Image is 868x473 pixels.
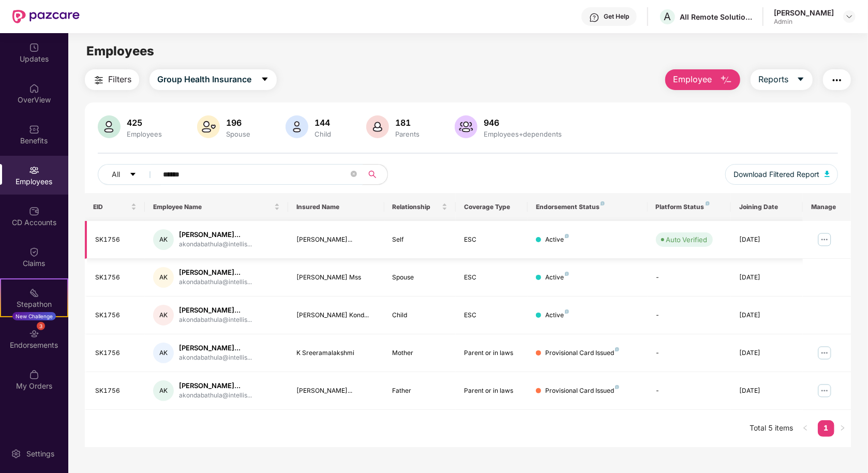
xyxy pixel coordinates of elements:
[482,117,564,128] div: 946
[797,420,814,437] li: Previous Page
[112,169,120,180] span: All
[818,420,834,436] a: 1
[93,203,129,211] span: EID
[393,311,448,320] div: Child
[179,240,252,249] div: akondabathula@intellis...
[153,267,174,288] div: AK
[739,386,795,396] div: [DATE]
[845,12,854,21] img: svg+xml;base64,PHN2ZyBpZD0iRHJvcGRvd24tMzJ4MzIiIHhtbG5zPSJodHRwOi8vd3d3LnczLm9yZy8yMDAwL3N2ZyIgd2...
[725,164,838,185] button: Download Filtered Report
[95,235,137,245] div: SK1756
[362,170,382,179] span: search
[464,273,519,283] div: ESC
[482,130,564,138] div: Employees+dependents
[739,311,795,320] div: [DATE]
[296,386,376,396] div: [PERSON_NAME]...
[86,43,154,58] span: Employees
[1,299,67,309] div: Stepathon
[825,171,830,177] img: svg+xml;base64,PHN2ZyB4bWxucz0iaHR0cDovL3d3dy53My5vcmcvMjAwMC9zdmciIHhtbG5zOnhsaW5rPSJodHRwOi8vd3...
[296,235,376,245] div: [PERSON_NAME]...
[12,10,80,23] img: New Pazcare Logo
[604,12,629,21] div: Get Help
[464,235,519,245] div: ESC
[125,117,164,128] div: 425
[680,12,752,22] div: All Remote Solutions Private Limited
[664,10,671,23] span: A
[797,420,814,437] button: left
[179,305,252,315] div: [PERSON_NAME]...
[179,315,252,325] div: akondabathula@intellis...
[153,203,273,211] span: Employee Name
[261,75,269,84] span: caret-down
[774,8,834,18] div: [PERSON_NAME]
[29,165,39,175] img: svg+xml;base64,PHN2ZyBpZD0iRW1wbG95ZWVzIiB4bWxucz0iaHR0cDovL3d3dy53My5vcmcvMjAwMC9zdmciIHdpZHRoPS...
[296,311,376,320] div: [PERSON_NAME] Kond...
[545,386,619,396] div: Provisional Card Issued
[85,193,145,221] th: EID
[464,311,519,320] div: ESC
[565,272,569,276] img: svg+xml;base64,PHN2ZyB4bWxucz0iaHR0cDovL3d3dy53My5vcmcvMjAwMC9zdmciIHdpZHRoPSI4IiBoZWlnaHQ9IjgiIH...
[296,348,376,358] div: K Sreeramalakshmi
[816,231,833,248] img: manageButton
[179,381,252,391] div: [PERSON_NAME]...
[455,115,477,138] img: svg+xml;base64,PHN2ZyB4bWxucz0iaHR0cDovL3d3dy53My5vcmcvMjAwMC9zdmciIHhtbG5zOnhsaW5rPSJodHRwOi8vd3...
[37,322,45,330] div: 3
[536,203,639,211] div: Endorsement Status
[145,193,289,221] th: Employee Name
[758,73,788,86] span: Reports
[565,234,569,238] img: svg+xml;base64,PHN2ZyB4bWxucz0iaHR0cDovL3d3dy53My5vcmcvMjAwMC9zdmciIHdpZHRoPSI4IiBoZWlnaHQ9IjgiIH...
[750,420,793,437] li: Total 5 items
[11,449,21,459] img: svg+xml;base64,PHN2ZyBpZD0iU2V0dGluZy0yMHgyMCIgeG1sbnM9Imh0dHA6Ly93d3cudzMub3JnLzIwMDAvc3ZnIiB3aW...
[179,277,252,287] div: akondabathula@intellis...
[29,288,39,298] img: svg+xml;base64,PHN2ZyB4bWxucz0iaHR0cDovL3d3dy53My5vcmcvMjAwMC9zdmciIHdpZHRoPSIyMSIgaGVpZ2h0PSIyMC...
[179,230,252,240] div: [PERSON_NAME]...
[153,229,174,250] div: AK
[29,124,39,135] img: svg+xml;base64,PHN2ZyBpZD0iQmVuZWZpdHMiIHhtbG5zPSJodHRwOi8vd3d3LnczLm9yZy8yMDAwL3N2ZyIgd2lkdGg9Ij...
[665,69,740,90] button: Employee
[601,201,605,205] img: svg+xml;base64,PHN2ZyB4bWxucz0iaHR0cDovL3d3dy53My5vcmcvMjAwMC9zdmciIHdpZHRoPSI4IiBoZWlnaHQ9IjgiIH...
[802,425,809,431] span: left
[12,312,56,320] div: New Challenge
[706,201,710,205] img: svg+xml;base64,PHN2ZyB4bWxucz0iaHR0cDovL3d3dy53My5vcmcvMjAwMC9zdmciIHdpZHRoPSI4IiBoZWlnaHQ9IjgiIH...
[29,83,39,94] img: svg+xml;base64,PHN2ZyBpZD0iSG9tZSIgeG1sbnM9Imh0dHA6Ly93d3cudzMub3JnLzIwMDAvc3ZnIiB3aWR0aD0iMjAiIG...
[312,117,333,128] div: 144
[615,385,619,389] img: svg+xml;base64,PHN2ZyB4bWxucz0iaHR0cDovL3d3dy53My5vcmcvMjAwMC9zdmciIHdpZHRoPSI4IiBoZWlnaHQ9IjgiIH...
[818,420,834,437] li: 1
[98,164,161,185] button: Allcaret-down
[153,343,174,363] div: AK
[545,311,569,320] div: Active
[545,348,619,358] div: Provisional Card Issued
[545,273,569,283] div: Active
[393,386,448,396] div: Father
[153,380,174,401] div: AK
[85,69,139,90] button: Filters
[179,353,252,363] div: akondabathula@intellis...
[393,273,448,283] div: Spouse
[545,235,569,245] div: Active
[734,169,819,180] span: Download Filtered Report
[95,386,137,396] div: SK1756
[393,348,448,358] div: Mother
[224,130,252,138] div: Spouse
[93,74,105,86] img: svg+xml;base64,PHN2ZyB4bWxucz0iaHR0cDovL3d3dy53My5vcmcvMjAwMC9zdmciIHdpZHRoPSIyNCIgaGVpZ2h0PSIyNC...
[351,171,357,177] span: close-circle
[286,115,308,138] img: svg+xml;base64,PHN2ZyB4bWxucz0iaHR0cDovL3d3dy53My5vcmcvMjAwMC9zdmciIHhtbG5zOnhsaW5rPSJodHRwOi8vd3...
[731,193,803,221] th: Joining Date
[125,130,164,138] div: Employees
[384,193,456,221] th: Relationship
[197,115,220,138] img: svg+xml;base64,PHN2ZyB4bWxucz0iaHR0cDovL3d3dy53My5vcmcvMjAwMC9zdmciIHhtbG5zOnhsaW5rPSJodHRwOi8vd3...
[615,347,619,351] img: svg+xml;base64,PHN2ZyB4bWxucz0iaHR0cDovL3d3dy53My5vcmcvMjAwMC9zdmciIHdpZHRoPSI4IiBoZWlnaHQ9IjgiIH...
[803,193,851,221] th: Manage
[288,193,384,221] th: Insured Name
[816,382,833,399] img: manageButton
[312,130,333,138] div: Child
[831,74,843,86] img: svg+xml;base64,PHN2ZyB4bWxucz0iaHR0cDovL3d3dy53My5vcmcvMjAwMC9zdmciIHdpZHRoPSIyNCIgaGVpZ2h0PSIyNC...
[157,73,251,86] span: Group Health Insurance
[834,420,851,437] li: Next Page
[751,69,813,90] button: Reportscaret-down
[23,449,57,459] div: Settings
[589,12,600,23] img: svg+xml;base64,PHN2ZyBpZD0iSGVscC0zMngzMiIgeG1sbnM9Imh0dHA6Ly93d3cudzMub3JnLzIwMDAvc3ZnIiB3aWR0aD...
[98,115,121,138] img: svg+xml;base64,PHN2ZyB4bWxucz0iaHR0cDovL3d3dy53My5vcmcvMjAwMC9zdmciIHhtbG5zOnhsaW5rPSJodHRwOi8vd3...
[29,329,39,339] img: svg+xml;base64,PHN2ZyBpZD0iRW5kb3JzZW1lbnRzIiB4bWxucz0iaHR0cDovL3d3dy53My5vcmcvMjAwMC9zdmciIHdpZH...
[179,343,252,353] div: [PERSON_NAME]...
